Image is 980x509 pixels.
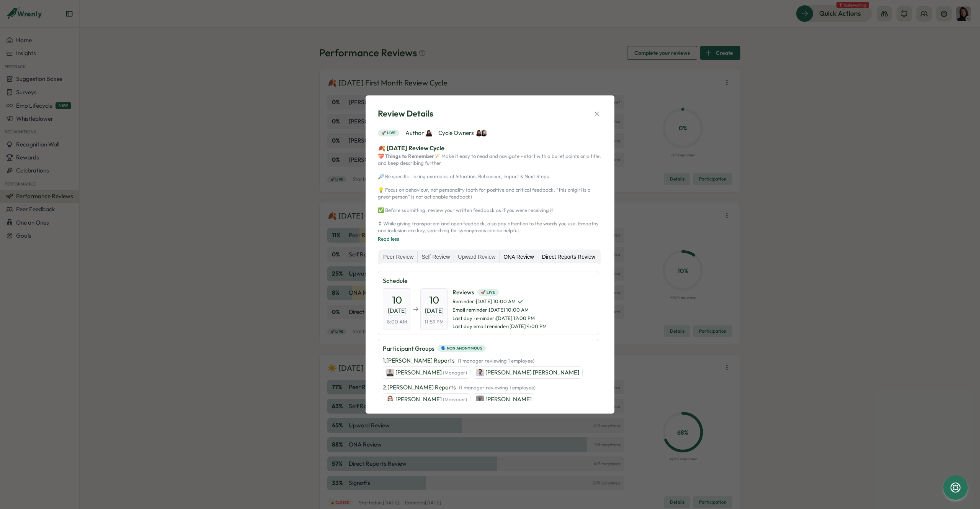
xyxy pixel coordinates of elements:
span: Reviews [452,288,547,297]
span: 10 [429,293,439,307]
p: [PERSON_NAME] [PERSON_NAME] [485,368,579,377]
a: Friederike Giese[PERSON_NAME] (Manager) [383,393,470,406]
p: 🪄 Make it easy to read and navigate - start with a bullet points or a title, and keep describing ... [378,153,602,234]
button: Read less [378,236,399,243]
span: Reminder : [DATE] 10:00 AM [452,298,547,305]
span: (Manager) [443,369,467,376]
p: 🍂 [DATE] Review Cycle [378,143,602,153]
p: [PERSON_NAME] [485,395,532,404]
img: Deniz Basak Dogan [476,369,484,376]
span: 🚀 Live [381,130,396,136]
label: Peer Review [379,251,417,263]
span: ( 1 manager reviewing 1 employee ) [459,384,536,391]
strong: 💝 Things to Remember [378,153,434,159]
span: 8:00 AM [387,319,407,325]
img: Kelly Rosa [475,130,482,136]
span: Review Details [378,108,433,120]
span: 🗣️ Non Anonymous [441,345,482,351]
span: Cycle Owners [438,129,487,137]
a: Hasan Naqvi[PERSON_NAME] (Manager) [383,366,470,379]
span: 10 [392,293,402,307]
span: Last day email reminder : [DATE] 4:00 PM [452,323,547,330]
span: Last day reminder : [DATE] 12:00 PM [452,315,547,322]
span: 11:59 PM [425,319,444,325]
span: (Manager) [443,396,467,402]
p: 1 . [PERSON_NAME] Reports [383,356,534,365]
p: [PERSON_NAME] [395,395,467,404]
img: Friederike Giese [386,396,394,403]
p: [PERSON_NAME] [395,368,467,377]
span: Email reminder : [DATE] 10:00 AM [452,307,547,314]
label: ONA Review [500,251,537,263]
span: Author [405,129,432,137]
span: 🚀 Live [481,289,495,296]
img: Kelly Rosa [425,130,432,136]
img: Elena Ladushyna [480,130,487,136]
span: [DATE] [388,307,407,315]
span: [DATE] [425,307,444,315]
img: Amna Khattak [476,396,484,403]
img: Hasan Naqvi [386,369,394,376]
label: Self Review [418,251,454,263]
p: Schedule [383,276,594,286]
span: ( 1 manager reviewing 1 employee ) [458,358,534,364]
a: Amna Khattak[PERSON_NAME] [473,393,535,406]
p: 2 . [PERSON_NAME] Reports [383,383,536,392]
label: Upward Review [454,251,499,263]
label: Direct Reports Review [538,251,599,263]
a: Deniz Basak Dogan[PERSON_NAME] [PERSON_NAME] [473,366,583,379]
p: Participant Groups [383,344,434,353]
